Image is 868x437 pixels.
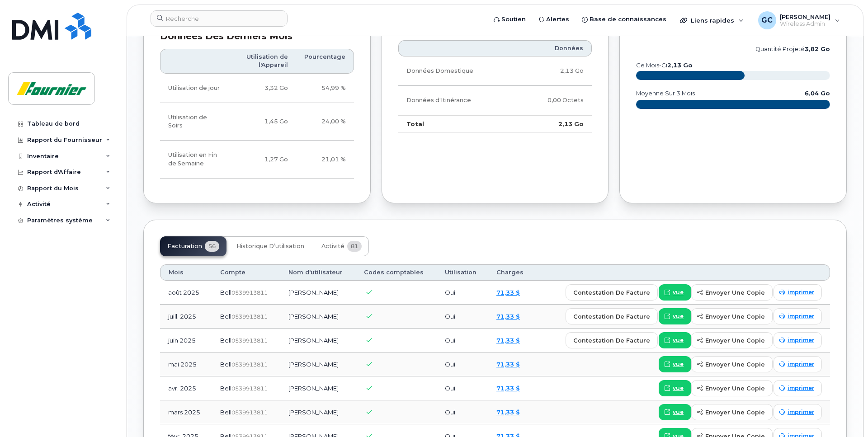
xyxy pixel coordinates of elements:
[160,103,354,141] tr: En semaine de 18h00 à 8h00
[230,141,296,179] td: 1,27 Go
[573,336,650,345] span: Contestation de Facture
[296,141,354,179] td: 21,01 %
[673,360,684,368] span: vue
[673,384,684,392] span: vue
[280,305,356,329] td: [PERSON_NAME]
[231,337,268,344] span: 0539913811
[667,62,693,69] tspan: 2,13 Go
[788,312,814,320] span: imprimer
[398,86,517,115] td: Données d'Itinérance
[501,15,526,24] span: Soutien
[674,11,750,29] div: Liens rapides
[231,313,268,320] span: 0539913811
[774,356,822,372] a: imprimer
[805,46,830,52] tspan: 3,82 Go
[788,336,814,344] span: imprimer
[752,11,846,29] div: Guillaume Cyr
[659,332,691,348] a: vue
[705,384,765,393] span: envoyer une copie
[347,241,362,252] span: 81
[230,49,296,74] th: Utilisation de l'Appareil
[160,376,212,400] td: avr. 2025
[437,305,488,329] td: Oui
[788,384,814,392] span: imprimer
[691,308,773,324] button: envoyer une copie
[774,332,822,348] a: imprimer
[546,15,569,24] span: Alertes
[566,284,658,301] button: Contestation de Facture
[437,329,488,352] td: Oui
[788,288,814,296] span: imprimer
[673,336,684,344] span: vue
[437,352,488,376] td: Oui
[220,409,231,416] span: Bell
[356,264,437,281] th: Codes comptables
[160,264,212,281] th: Mois
[231,409,268,416] span: 0539913811
[160,103,230,141] td: Utilisation de Soirs
[691,284,773,301] button: envoyer une copie
[673,312,684,320] span: vue
[487,10,532,28] a: Soutien
[673,408,684,416] span: vue
[398,115,517,132] td: Total
[636,62,693,69] text: Ce mois-ci
[517,56,592,86] td: 2,13 Go
[488,264,538,281] th: Charges
[761,15,773,26] span: GC
[280,352,356,376] td: [PERSON_NAME]
[280,281,356,305] td: [PERSON_NAME]
[673,288,684,296] span: vue
[496,409,520,416] a: 71,33 $
[296,103,354,141] td: 24,00 %
[160,305,212,329] td: juill. 2025
[517,115,592,132] td: 2,13 Go
[659,356,691,372] a: vue
[220,313,231,320] span: Bell
[636,90,695,97] text: moyenne sur 3 mois
[437,376,488,400] td: Oui
[774,404,822,420] a: imprimer
[705,288,765,297] span: envoyer une copie
[691,332,773,348] button: envoyer une copie
[220,385,231,392] span: Bell
[517,86,592,115] td: 0,00 Octets
[321,243,344,250] span: Activité
[532,10,576,28] a: Alertes
[160,141,354,179] tr: Vendredi de 18h au lundi 8h
[566,308,658,324] button: Contestation de Facture
[160,23,354,41] div: Comportement de l'Utilisation des Données des Derniers Mois
[236,243,304,250] span: Historique d’utilisation
[755,46,830,52] text: quantité projeté
[220,337,231,344] span: Bell
[659,404,691,420] a: vue
[659,380,691,396] a: vue
[788,360,814,368] span: imprimer
[160,281,212,305] td: août 2025
[437,264,488,281] th: Utilisation
[691,356,773,372] button: envoyer une copie
[659,284,691,301] a: vue
[437,400,488,424] td: Oui
[705,336,765,345] span: envoyer une copie
[220,289,231,296] span: Bell
[705,408,765,417] span: envoyer une copie
[788,408,814,416] span: imprimer
[230,103,296,141] td: 1,45 Go
[160,400,212,424] td: mars 2025
[780,13,830,20] span: [PERSON_NAME]
[398,56,517,86] td: Données Domestique
[160,74,230,103] td: Utilisation de jour
[590,15,666,24] span: Base de connaissances
[566,332,658,348] button: Contestation de Facture
[573,312,650,321] span: Contestation de Facture
[705,360,765,369] span: envoyer une copie
[280,400,356,424] td: [PERSON_NAME]
[780,20,830,28] span: Wireless Admin
[160,141,230,179] td: Utilisation en Fin de Semaine
[160,352,212,376] td: mai 2025
[280,264,356,281] th: Nom d'utilisateur
[280,376,356,400] td: [PERSON_NAME]
[659,308,691,324] a: vue
[212,264,280,281] th: Compte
